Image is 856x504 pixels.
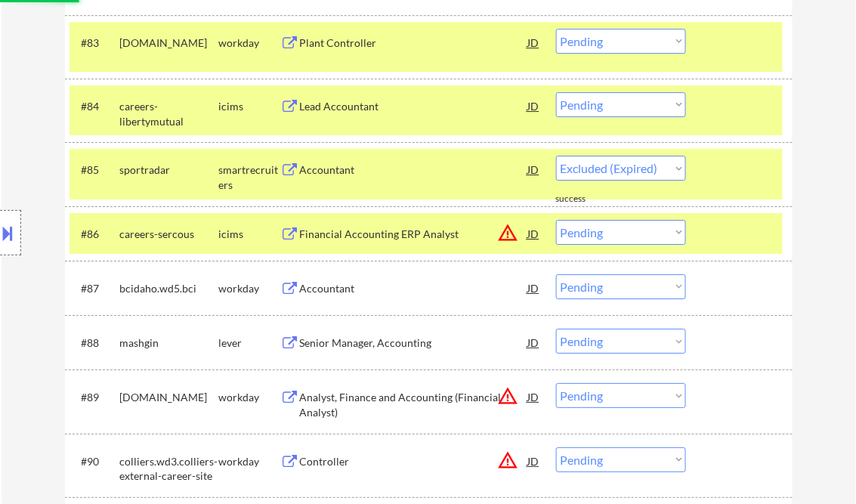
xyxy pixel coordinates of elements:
[498,450,519,471] button: warning_amber
[120,36,219,51] div: [DOMAIN_NAME]
[527,274,542,301] div: JD
[498,222,519,243] button: warning_amber
[498,385,519,407] button: warning_amber
[219,454,281,469] div: workday
[556,193,617,206] div: success
[120,454,219,484] div: colliers.wd3.colliers-external-career-site
[527,329,542,356] div: JD
[527,92,542,119] div: JD
[300,99,528,114] div: Lead Accountant
[300,390,528,419] div: Analyst, Finance and Accounting (Financial Analyst)
[527,156,542,183] div: JD
[82,454,108,469] div: #90
[527,29,542,56] div: JD
[82,390,108,405] div: #89
[120,390,219,405] div: [DOMAIN_NAME]
[300,454,528,469] div: Controller
[300,281,528,296] div: Accountant
[82,36,108,51] div: #83
[219,36,281,51] div: workday
[300,36,528,51] div: Plant Controller
[527,447,542,475] div: JD
[527,220,542,247] div: JD
[527,383,542,410] div: JD
[300,162,528,178] div: Accountant
[300,227,528,242] div: Financial Accounting ERP Analyst
[219,390,281,405] div: workday
[300,335,528,351] div: Senior Manager, Accounting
